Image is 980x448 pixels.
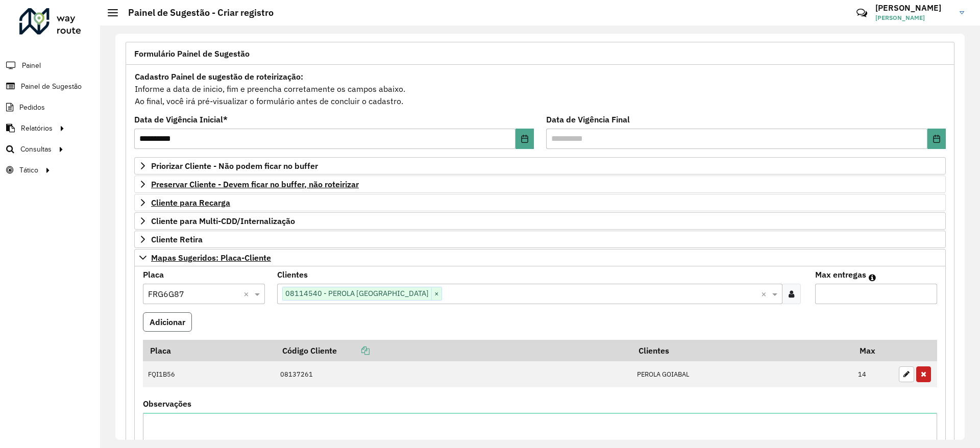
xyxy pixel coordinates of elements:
span: Priorizar Cliente - Não podem ficar no buffer [151,162,318,170]
span: Relatórios [21,123,53,134]
td: PEROLA GOIABAL [631,361,852,388]
span: Tático [19,165,38,176]
label: Placa [143,268,164,281]
th: Max [853,340,894,361]
label: Observações [143,397,191,410]
h3: [PERSON_NAME] [875,3,952,13]
button: Adicionar [143,312,192,332]
button: Choose Date [516,129,534,149]
div: Informe a data de inicio, fim e preencha corretamente os campos abaixo. Ao final, você irá pré-vi... [134,70,946,108]
a: Copiar [337,345,370,356]
span: Cliente para Recarga [151,198,230,207]
button: Choose Date [927,129,946,149]
em: Máximo de clientes que serão colocados na mesma rota com os clientes informados [869,273,876,282]
a: Cliente Retira [134,231,946,248]
th: Placa [143,340,275,361]
span: Painel de Sugestão [21,81,82,92]
span: Clear all [761,288,770,300]
span: Formulário Painel de Sugestão [134,49,250,58]
label: Data de Vigência Final [546,113,630,126]
a: Priorizar Cliente - Não podem ficar no buffer [134,157,946,175]
a: Preservar Cliente - Devem ficar no buffer, não roteirizar [134,176,946,193]
label: Clientes [277,268,308,281]
span: Cliente Retira [151,235,203,243]
span: [PERSON_NAME] [875,13,952,22]
strong: Cadastro Painel de sugestão de roteirização: [135,71,303,82]
h2: Painel de Sugestão - Criar registro [118,7,274,18]
a: Contato Rápido [851,2,873,24]
th: Clientes [631,340,852,361]
a: Cliente para Multi-CDD/Internalização [134,212,946,230]
span: Pedidos [19,102,45,113]
td: 08137261 [275,361,632,388]
span: 08114540 - PEROLA [GEOGRAPHIC_DATA] [283,287,431,300]
span: Painel [22,60,41,71]
label: Data de Vigência Inicial [134,113,228,126]
span: Preservar Cliente - Devem ficar no buffer, não roteirizar [151,180,359,188]
td: 14 [853,361,894,388]
td: FQI1B56 [143,361,275,388]
span: × [431,288,442,300]
span: Consultas [20,144,52,155]
label: Max entregas [815,268,866,281]
span: Mapas Sugeridos: Placa-Cliente [151,254,271,262]
span: Cliente para Multi-CDD/Internalização [151,217,295,225]
a: Mapas Sugeridos: Placa-Cliente [134,249,946,266]
a: Cliente para Recarga [134,194,946,211]
span: Clear all [243,288,252,300]
th: Código Cliente [275,340,632,361]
